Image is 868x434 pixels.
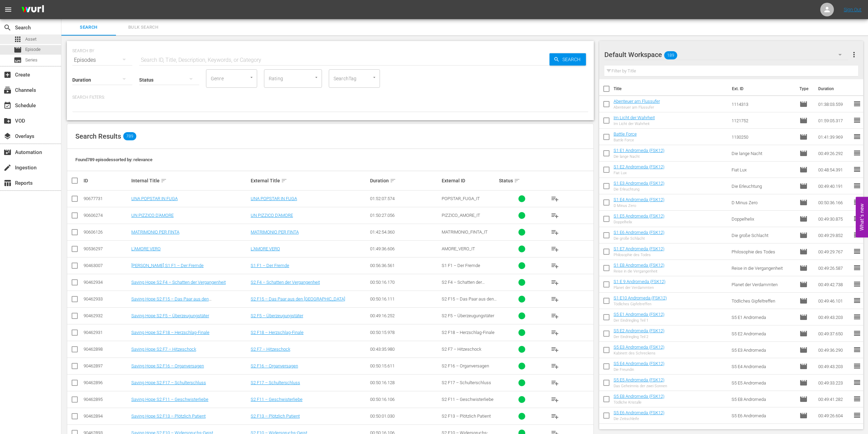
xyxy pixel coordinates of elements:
span: S1 F1 – Der Fremde [442,263,480,268]
div: 90677731 [84,196,129,201]
span: Bulk Search [120,24,166,31]
span: Automation [3,148,12,156]
span: 789 [123,132,136,140]
a: Saving Hope S2 F15 – Das Paar aus den [GEOGRAPHIC_DATA] [131,296,211,307]
span: Series [25,57,38,64]
a: L'AMORE VERO [131,246,161,251]
a: UN PIZZICO D'AMORE [131,213,174,218]
th: Type [795,79,814,98]
div: 90462932 [84,313,129,318]
span: 189 [664,48,677,62]
td: 1121752 [729,112,797,129]
span: reorder [853,214,861,223]
div: 01:52:07.574 [370,196,440,201]
span: Episode [799,100,808,108]
span: playlist_add [551,328,559,337]
div: Der Eindringling Teil 2 [614,335,664,339]
span: Episode [799,395,808,403]
span: Search [65,24,112,31]
span: playlist_add [551,228,559,236]
a: S1 F1 – Der Fremde [251,263,289,268]
a: MATRIMONIO PER FINTA [131,229,179,235]
span: Series [14,56,22,64]
span: sort [390,178,396,184]
div: Kabinett des Schreckens [614,351,664,355]
span: reorder [853,198,861,206]
span: S2 F15 – Das Paar aus den [GEOGRAPHIC_DATA] [442,296,497,307]
a: S1 E1 Andromeda (FSK12) [614,148,664,153]
span: playlist_add [551,362,559,370]
a: Saving Hope S2 F7 – Hitzeschock [131,347,196,352]
a: S5 E2 Andromeda (FSK12) [614,328,664,333]
a: S5 E8 Andromeda (FSK12) [614,394,664,399]
td: 00:49:41.282 [815,391,853,407]
div: Doppelhelix [614,220,664,224]
button: playlist_add [547,408,563,424]
p: Search Filters: [72,95,588,100]
div: 00:50:16.128 [370,380,440,385]
span: Schedule [3,101,12,110]
a: S2 F4 – Schatten der Vergangenheit [251,280,320,285]
div: Der Eindringling Teil 1 [614,318,664,323]
span: Episode [799,182,808,190]
div: 90462896 [84,380,129,385]
a: Abenteuer am Flussufer [614,99,660,104]
td: Reise in die Vergangenheit [729,260,797,276]
div: Das Geheimnis der zwei Sonnen [614,384,667,388]
td: Die große Schlacht [729,227,797,243]
a: S1 E6 Andromeda (FSK12) [614,230,664,235]
span: menu [4,5,12,14]
span: reorder [853,116,861,124]
span: reorder [853,296,861,305]
span: sort [514,178,520,184]
span: S2 F13 – Plötzlich Patient [442,414,491,419]
div: D Minus Zero [614,204,664,208]
button: playlist_add [547,191,563,207]
span: reorder [853,346,861,354]
a: S2 F7 – Hitzeschock [251,347,290,352]
button: Search [549,53,586,66]
span: VOD [3,117,12,125]
span: playlist_add [551,345,559,353]
a: S1 E4 Andromeda (FSK12) [614,197,664,202]
a: Saving Hope S2 F13 – Plötzlich Patient [131,414,206,419]
button: playlist_add [547,224,563,240]
td: 01:41:39.969 [815,129,853,145]
td: Tödliches Gipfeltreffen [729,293,797,309]
div: Planet der Verdammten [614,285,665,290]
button: playlist_add [547,257,563,274]
a: UN PIZZICO D'AMORE [251,213,293,218]
td: Die Erleuchtung [729,178,797,194]
span: playlist_add [551,278,559,286]
td: 00:49:46.101 [815,293,853,309]
td: 00:49:42.738 [815,276,853,293]
a: S1 E5 Andromeda (FSK12) [614,213,664,219]
div: Die Erleuchtung [614,187,664,192]
div: 00:56:36.561 [370,263,440,268]
button: playlist_add [547,375,563,391]
div: 00:50:15.611 [370,363,440,368]
span: Episode [799,215,808,223]
span: Channels [3,86,12,94]
td: 00:49:43.203 [815,309,853,325]
span: reorder [853,280,861,288]
div: 00:50:15.978 [370,330,440,335]
td: Die lange Nacht [729,145,797,162]
td: S5 E8 Andromeda [729,391,797,407]
div: Die Freundin [614,367,664,372]
span: S2 F7 – Hitzeschock [442,347,481,352]
div: 00:50:16.170 [370,280,440,285]
div: Default Workspace [604,45,848,64]
td: 00:49:26.604 [815,407,853,424]
a: S5 E3 Andromeda (FSK12) [614,345,664,350]
a: S1 E 9 Andromeda (FSK12) [614,279,665,284]
a: S1 E2 Andromeda (FSK12) [614,164,664,169]
span: Episode [799,362,808,370]
td: 00:50:36.166 [815,194,853,211]
a: S5 E1 Andromeda (FSK12) [614,312,664,317]
div: Abenteuer am Flussufer [614,105,660,110]
button: Open Feedback Widget [856,197,868,237]
button: playlist_add [547,324,563,341]
span: Episode [799,116,808,125]
a: L'AMORE VERO [251,246,280,251]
